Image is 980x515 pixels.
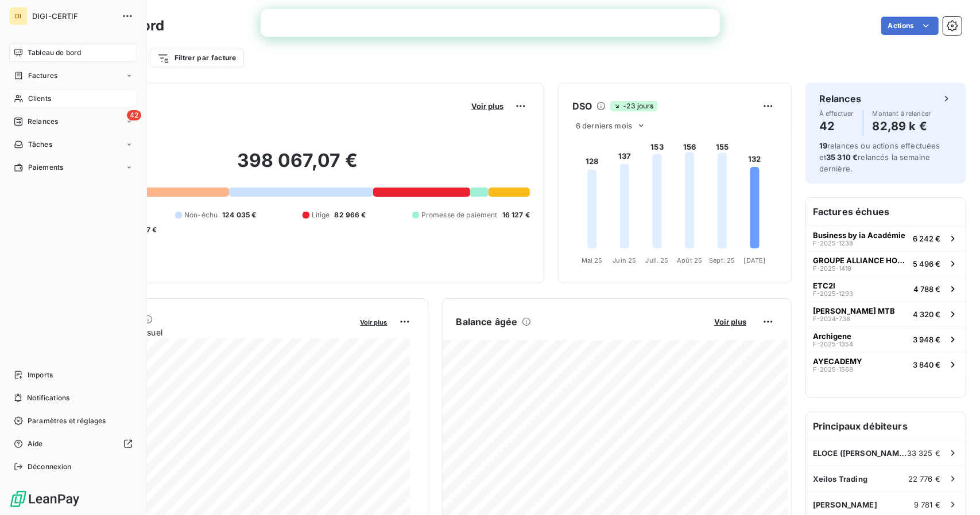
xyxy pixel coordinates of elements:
tspan: Juin 25 [613,256,636,264]
span: AYECADEMY [813,357,862,366]
span: 35 310 € [826,153,858,162]
div: DI [9,7,28,25]
span: F-2025-1238 [813,240,853,247]
span: 33 325 € [907,448,940,458]
span: [PERSON_NAME] MTB [813,306,895,315]
span: ETC2I [813,281,835,290]
button: Voir plus [711,317,750,327]
span: Tâches [28,139,52,150]
span: 9 781 € [914,500,940,509]
span: 6 242 € [913,234,940,243]
span: Xeilos Trading [813,474,867,483]
span: 6 derniers mois [576,121,632,130]
span: F-2024-738 [813,315,850,322]
tspan: Mai 25 [582,256,603,264]
span: 4 320 € [913,310,940,319]
span: F-2025-1293 [813,290,853,297]
span: 3 948 € [913,335,940,344]
h6: DSO [572,99,592,113]
span: Relances [28,116,58,127]
span: DIGI-CERTIF [32,11,115,21]
iframe: Intercom live chat bannière [261,9,720,37]
span: 3 840 € [913,360,940,369]
span: 82 966 € [335,210,366,220]
span: Promesse de paiement [421,210,498,220]
h6: Balance âgée [456,315,518,329]
span: [PERSON_NAME] [813,500,877,509]
span: Voir plus [471,102,503,111]
h4: 82,89 k € [873,117,931,135]
span: Voir plus [714,317,746,326]
span: relances ou actions effectuées et relancés la semaine dernière. [819,141,940,173]
h2: 398 067,07 € [65,149,530,184]
button: ArchigeneF-2025-13543 948 € [806,326,966,352]
button: Filtrer par facture [150,49,244,67]
button: Voir plus [357,317,391,327]
span: Non-échu [184,210,218,220]
button: Actions [881,17,939,35]
span: F-2025-1354 [813,341,853,348]
h6: Relances [819,92,861,106]
span: Archigene [813,331,851,341]
h6: Factures échues [806,198,966,225]
span: 19 [819,141,827,150]
button: Business by ia AcadémieF-2025-12386 242 € [806,225,966,251]
tspan: Juil. 25 [646,256,669,264]
span: Déconnexion [28,462,72,472]
span: Imports [28,370,53,380]
span: Business by ia Académie [813,231,905,240]
span: Clients [28,93,51,104]
span: GROUPE ALLIANCE HOLDING [813,256,908,265]
span: 4 788 € [913,284,940,294]
span: Notifications [27,393,69,403]
span: Litige [312,210,330,220]
span: À effectuer [819,110,854,117]
button: AYECADEMYF-2025-15683 840 € [806,352,966,377]
span: F-2025-1419 [813,265,851,272]
tspan: Sept. 25 [709,256,735,264]
span: Aide [28,439,43,449]
span: Factures [28,71,57,81]
h4: 42 [819,117,854,135]
span: 5 496 € [913,259,940,268]
img: Logo LeanPay [9,490,80,508]
h6: Principaux débiteurs [806,412,966,440]
span: Montant à relancer [873,110,931,117]
button: ETC2IF-2025-12934 788 € [806,276,966,301]
span: Paramètres et réglages [28,416,106,426]
span: Chiffre d'affaires mensuel [65,326,353,338]
a: Aide [9,435,137,453]
span: Voir plus [361,318,388,326]
span: 42 [127,110,141,120]
span: Tableau de bord [28,48,81,58]
tspan: Août 25 [677,256,702,264]
span: ELOCE ([PERSON_NAME] Learning) [813,448,907,458]
span: 124 035 € [222,210,256,220]
button: GROUPE ALLIANCE HOLDINGF-2025-14195 496 € [806,251,966,276]
span: F-2025-1568 [813,366,853,373]
span: Paiements [28,162,63,173]
button: [PERSON_NAME] MTBF-2024-7384 320 € [806,301,966,326]
span: -23 jours [610,101,657,111]
iframe: Intercom live chat [941,476,969,504]
button: Voir plus [468,101,507,111]
span: 22 776 € [908,474,940,483]
tspan: [DATE] [744,256,766,264]
span: 16 127 € [502,210,530,220]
